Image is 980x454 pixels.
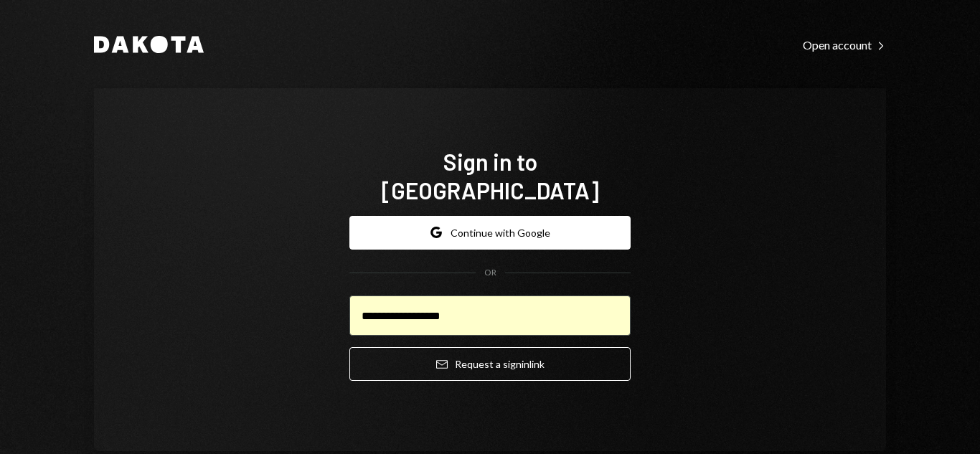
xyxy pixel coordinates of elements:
a: Open account [803,37,886,52]
h1: Sign in to [GEOGRAPHIC_DATA] [349,147,631,204]
div: OR [484,267,496,279]
div: Open account [803,38,886,52]
button: Request a signinlink [349,347,631,381]
button: Continue with Google [349,216,631,250]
